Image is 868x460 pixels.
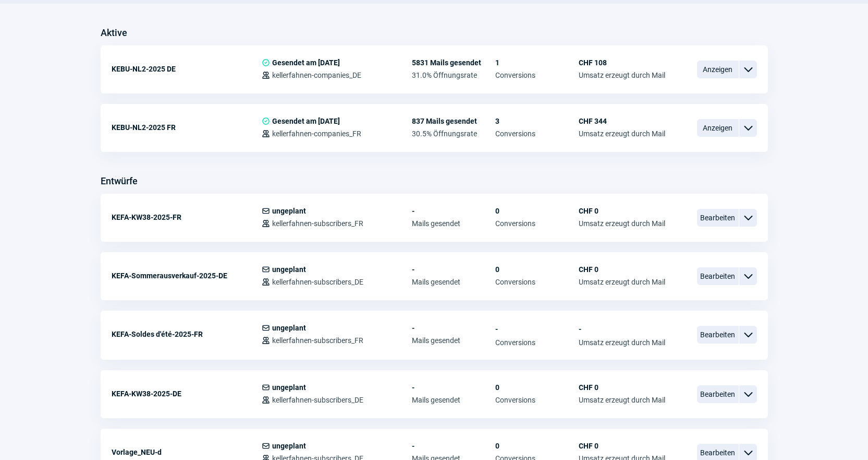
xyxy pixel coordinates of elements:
div: KEFA-Sommerausverkauf-2025-DE [112,265,262,286]
span: - [412,442,495,450]
span: 5831 Mails gesendet [412,58,495,67]
span: Gesendet am [DATE] [272,117,340,125]
span: - [495,324,579,334]
span: Gesendet am [DATE] [272,58,340,67]
div: KEFA-KW38-2025-FR [112,207,262,228]
span: Umsatz erzeugt durch Mail [579,338,665,347]
span: 30.5% Öffnungsrate [412,129,495,138]
span: - [412,383,495,392]
span: ungeplant [272,324,306,332]
div: KEBU-NL2-2025 FR [112,117,262,138]
span: kellerfahnen-subscribers_FR [272,219,363,228]
span: ungeplant [272,383,306,392]
span: 0 [495,383,579,392]
span: CHF 0 [579,383,665,392]
span: Mails gesendet [412,219,495,228]
span: ungeplant [272,442,306,450]
span: 3 [495,117,579,125]
span: kellerfahnen-subscribers_FR [272,336,363,345]
span: Umsatz erzeugt durch Mail [579,71,665,79]
span: 837 Mails gesendet [412,117,495,125]
span: Conversions [495,219,579,228]
span: ungeplant [272,265,306,274]
span: Conversions [495,396,579,404]
span: CHF 0 [579,207,665,215]
h3: Entwürfe [101,173,138,190]
span: CHF 0 [579,265,665,274]
span: Umsatz erzeugt durch Mail [579,219,665,228]
span: kellerfahnen-subscribers_DE [272,396,363,404]
span: 0 [495,207,579,215]
span: kellerfahnen-subscribers_DE [272,278,363,286]
span: 31.0% Öffnungsrate [412,71,495,79]
span: Conversions [495,129,579,138]
span: ungeplant [272,207,306,215]
span: kellerfahnen-companies_FR [272,129,361,138]
span: kellerfahnen-companies_DE [272,71,361,79]
span: Mails gesendet [412,336,495,345]
div: KEFA-KW38-2025-DE [112,383,262,404]
span: Conversions [495,338,579,347]
span: Bearbeiten [697,326,739,344]
div: KEFA-Soldes d'été-2025-FR [112,324,262,345]
span: Anzeigen [697,61,739,78]
span: Mails gesendet [412,278,495,286]
span: 0 [495,265,579,274]
span: - [412,265,495,274]
span: Umsatz erzeugt durch Mail [579,129,665,138]
span: - [579,324,665,334]
h3: Aktive [101,25,127,41]
span: - [412,207,495,215]
span: Mails gesendet [412,396,495,404]
div: KEBU-NL2-2025 DE [112,58,262,79]
span: CHF 0 [579,442,665,450]
span: Bearbeiten [697,267,739,285]
span: Bearbeiten [697,209,739,227]
span: 0 [495,442,579,450]
span: - [412,324,495,332]
span: Bearbeiten [697,385,739,403]
span: Conversions [495,71,579,79]
span: CHF 344 [579,117,665,125]
span: CHF 108 [579,58,665,67]
span: Conversions [495,278,579,286]
span: Umsatz erzeugt durch Mail [579,396,665,404]
span: 1 [495,58,579,67]
span: Anzeigen [697,119,739,137]
span: Umsatz erzeugt durch Mail [579,278,665,286]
